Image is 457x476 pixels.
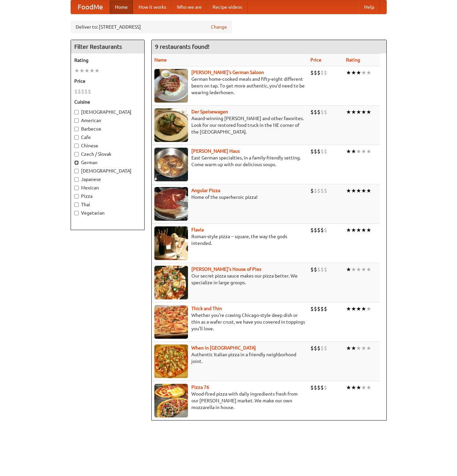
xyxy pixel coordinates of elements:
p: Roman-style pizza -- square, the way the gods intended. [154,233,305,247]
h5: Price [74,78,141,84]
li: ★ [366,266,371,273]
li: $ [320,226,324,234]
a: Price [310,57,321,63]
a: Who we are [172,0,207,14]
a: Der Speisewagen [191,109,228,114]
li: $ [320,384,324,391]
a: [PERSON_NAME]'s House of Pies [191,266,261,272]
li: $ [320,148,324,155]
li: ★ [346,226,351,234]
li: ★ [351,305,356,313]
li: ★ [366,384,371,391]
a: Recipe videos [207,0,247,14]
li: $ [320,266,324,273]
li: $ [310,108,314,116]
li: $ [324,187,327,194]
input: Thai [74,203,79,207]
a: Change [211,24,227,30]
label: Cafe [74,134,141,141]
li: $ [320,305,324,313]
li: ★ [361,226,366,234]
li: $ [324,384,327,391]
li: $ [310,69,314,76]
li: ★ [356,384,361,391]
p: Award-winning [PERSON_NAME] and other favorites. Look for our restored food truck in the NE corne... [154,115,305,135]
li: $ [320,108,324,116]
img: wheninrome.jpg [154,344,188,378]
li: $ [78,88,81,95]
li: $ [317,69,320,76]
li: $ [324,69,327,76]
p: Home of the superheroic pizza! [154,194,305,200]
li: ★ [356,108,361,116]
input: Barbecue [74,127,79,131]
a: When in [GEOGRAPHIC_DATA] [191,345,256,351]
input: Japanese [74,177,79,182]
li: ★ [356,344,361,352]
label: Chinese [74,142,141,149]
li: $ [317,108,320,116]
li: $ [317,305,320,313]
img: kohlhaus.jpg [154,148,188,181]
b: Pizza 76 [191,385,209,390]
li: $ [324,108,327,116]
a: Name [154,57,167,63]
p: Whether you're craving Chicago-style deep dish or thin as a wafer crust, we have you covered in t... [154,312,305,332]
li: $ [317,266,320,273]
li: $ [310,187,314,194]
li: ★ [361,305,366,313]
p: Authentic Italian pizza in a friendly neighborhood joint. [154,351,305,365]
li: ★ [356,305,361,313]
input: American [74,118,79,123]
li: ★ [366,108,371,116]
ng-pluralize: 9 restaurants found! [155,43,210,50]
label: Pizza [74,193,141,199]
li: ★ [351,148,356,155]
li: $ [317,148,320,155]
li: ★ [361,266,366,273]
img: speisewagen.jpg [154,108,188,142]
li: ★ [356,69,361,76]
li: $ [310,266,314,273]
h4: Filter Restaurants [71,40,144,53]
li: ★ [94,67,100,74]
li: $ [314,148,317,155]
li: $ [314,187,317,194]
li: ★ [351,69,356,76]
li: ★ [79,67,84,74]
li: $ [310,148,314,155]
li: $ [324,148,327,155]
a: [PERSON_NAME] Haus [191,148,240,154]
li: ★ [366,344,371,352]
li: $ [314,305,317,313]
li: $ [314,226,317,234]
li: $ [324,305,327,313]
a: Angular Pizza [191,188,220,193]
label: Czech / Slovak [74,151,141,157]
b: Flavia [191,227,204,232]
li: $ [324,344,327,352]
input: Mexican [74,186,79,190]
li: ★ [346,266,351,273]
li: ★ [351,108,356,116]
input: German [74,160,79,165]
a: Home [110,0,133,14]
li: ★ [361,108,366,116]
li: ★ [361,187,366,194]
label: Japanese [74,176,141,183]
li: ★ [361,148,366,155]
li: $ [317,226,320,234]
li: $ [314,266,317,273]
h5: Cuisine [74,99,141,105]
input: [DEMOGRAPHIC_DATA] [74,110,79,114]
label: [DEMOGRAPHIC_DATA] [74,168,141,174]
img: luigis.jpg [154,266,188,299]
li: ★ [356,266,361,273]
li: $ [81,88,84,95]
li: ★ [346,187,351,194]
li: ★ [84,67,89,74]
li: ★ [351,344,356,352]
li: $ [324,226,327,234]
